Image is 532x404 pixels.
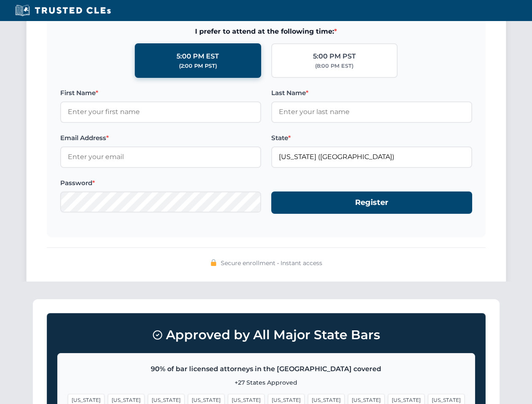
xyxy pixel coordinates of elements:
[60,133,261,143] label: Email Address
[313,51,356,62] div: 5:00 PM PST
[271,101,472,122] input: Enter your last name
[60,88,261,98] label: First Name
[60,146,261,167] input: Enter your email
[60,101,261,122] input: Enter your first name
[271,191,472,214] button: Register
[68,364,465,375] p: 90% of bar licensed attorneys in the [GEOGRAPHIC_DATA] covered
[271,146,472,167] input: Florida (FL)
[60,26,472,37] span: I prefer to attend at the following time:
[68,378,465,387] p: +27 States Approved
[179,62,217,70] div: (2:00 PM PST)
[60,178,261,188] label: Password
[271,133,472,143] label: State
[176,51,219,62] div: 5:00 PM EST
[210,259,217,266] img: 🔒
[221,258,322,268] span: Secure enrollment • Instant access
[57,324,475,346] h3: Approved by All Major State Bars
[315,62,353,70] div: (8:00 PM EST)
[271,88,472,98] label: Last Name
[13,4,113,17] img: Trusted CLEs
